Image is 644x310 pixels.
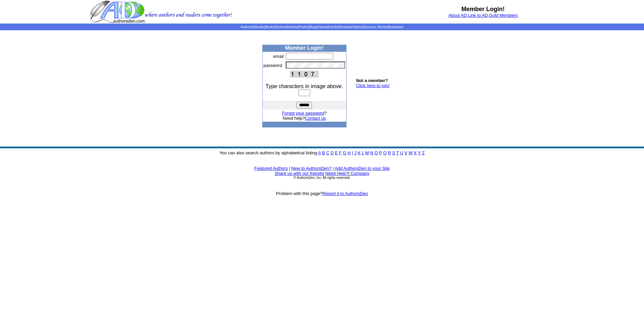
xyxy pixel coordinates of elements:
a: Add AuthorsDen to your Site [335,166,390,171]
font: email [273,54,284,59]
a: Blogs [309,25,317,29]
b: Member Login! [462,6,505,12]
a: C [326,150,329,155]
a: L [362,150,364,155]
a: S [392,150,395,155]
font: Type characters in image above. [266,83,343,89]
font: You can also search authors by alphabetical listing: [219,150,425,155]
a: Link to AD [468,13,488,18]
b: Not a member? [356,78,388,83]
a: Report it to AuthorsDen [323,191,368,196]
a: Reviews [339,25,352,29]
a: W [409,150,413,155]
a: Z [422,150,425,155]
font: | [332,166,333,171]
a: Bookstore [388,25,404,29]
font: password [264,63,282,68]
a: Click here to join! [356,83,390,88]
a: Forgot your password [282,111,324,116]
a: Need Help? [325,171,348,176]
a: G [343,150,346,155]
a: Videos [352,25,362,29]
a: O [375,150,378,155]
a: Books [265,25,274,29]
a: eBooks [253,25,264,29]
a: T [396,150,399,155]
a: Company [351,171,369,176]
b: Member Login! [285,45,324,51]
a: Events [328,25,338,29]
a: N [370,150,373,155]
font: | [289,166,290,171]
a: V [405,150,408,155]
a: Y [418,150,421,155]
a: Poetry [299,25,308,29]
a: Gold Members [489,13,518,18]
a: M [365,150,369,155]
a: X [414,150,417,155]
a: About AD [448,13,467,18]
a: Authors [240,25,252,29]
a: Featured Authors [254,166,288,171]
a: K [358,150,361,155]
font: | [348,171,369,176]
a: Success Stories [363,25,387,29]
a: Stories [275,25,286,29]
a: Articles [287,25,298,29]
a: A [318,150,321,155]
a: B [322,150,325,155]
a: P [379,150,382,155]
a: U [400,150,403,155]
a: News [318,25,327,29]
a: J [354,150,357,155]
span: | | | | | | | | | | | | [240,25,403,29]
font: © AuthorsDen, Inc. All rights reserved. [293,176,350,180]
font: | [323,171,324,176]
a: E [335,150,338,155]
font: Problem with this page? [276,191,368,196]
a: I [352,150,353,155]
img: This Is CAPTCHA Image [290,71,319,78]
a: F [339,150,342,155]
a: Q [383,150,386,155]
a: R [388,150,391,155]
a: H [347,150,351,155]
a: Share us with our friends [275,171,323,176]
a: New to AuthorsDen? [291,166,331,171]
font: , , [448,13,518,18]
font: Need help? [283,116,326,121]
a: Contact us [305,116,326,121]
font: ? [282,111,327,116]
a: D [330,150,333,155]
